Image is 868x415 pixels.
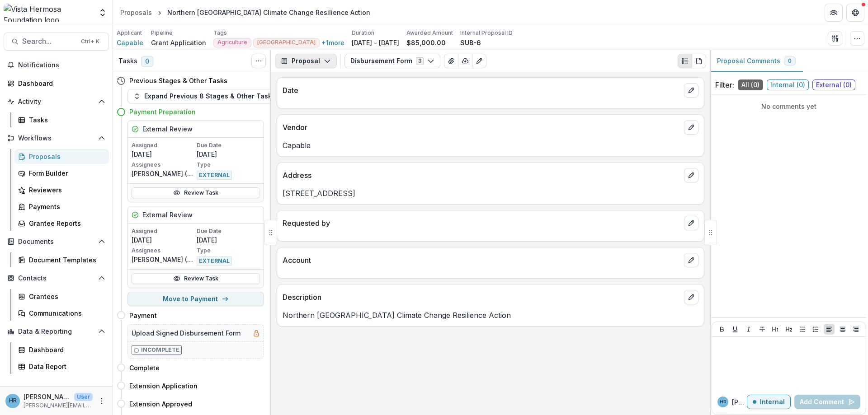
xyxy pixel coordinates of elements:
[117,6,156,19] a: Proposals
[710,50,803,72] button: Proposal Comments
[14,149,109,164] a: Proposals
[837,324,848,335] button: Align Center
[257,39,316,46] span: [GEOGRAPHIC_DATA]
[132,235,195,245] p: [DATE]
[127,292,264,306] button: Move to Payment
[74,393,93,401] p: User
[794,395,860,409] button: Add Comment
[18,328,94,336] span: Data & Reporting
[684,83,698,98] button: edit
[344,54,440,68] button: Disbursement Form3
[132,149,195,159] p: [DATE]
[283,255,680,266] p: Account
[824,324,835,335] button: Align Left
[24,392,71,401] p: [PERSON_NAME]
[717,324,727,335] button: Bold
[14,342,109,357] a: Dashboard
[14,359,109,374] a: Data Report
[678,54,692,68] button: Plaintext view
[732,397,747,407] p: [PERSON_NAME]
[4,4,93,22] img: Vista Hermosa Foundation logo
[141,346,179,354] p: Incomplete
[18,98,94,106] span: Activity
[117,6,374,19] nav: breadcrumb
[141,56,153,67] span: 0
[283,310,698,321] p: Northern [GEOGRAPHIC_DATA] Climate Change Resilience Action
[747,395,791,409] button: Internal
[127,89,281,103] button: Expand Previous 8 Stages & Other Tasks
[18,238,94,246] span: Documents
[14,216,109,231] a: Grantee Reports
[757,324,768,335] button: Strike
[4,94,109,109] button: Open Activity
[129,363,160,373] h4: Complete
[217,39,247,46] span: Agriculture
[460,38,481,47] p: SUB-6
[29,345,102,354] div: Dashboard
[738,79,763,90] span: All ( 0 )
[275,54,337,68] button: Proposal
[132,227,195,235] p: Assigned
[96,4,109,22] button: Open entity switcher
[22,37,75,46] span: Search...
[406,38,446,47] p: $85,000.00
[129,76,227,85] h4: Previous Stages & Other Tasks
[14,182,109,197] a: Reviewers
[444,54,458,68] button: View Attached Files
[29,292,102,301] div: Grantees
[18,79,102,88] div: Dashboard
[197,141,260,149] p: Due Date
[14,166,109,181] a: Form Builder
[850,324,861,335] button: Align Right
[4,324,109,339] button: Open Data & Reporting
[14,199,109,214] a: Payments
[684,168,698,182] button: edit
[684,290,698,304] button: edit
[14,289,109,304] a: Grantees
[117,38,143,47] a: Capable
[197,161,260,169] p: Type
[767,79,809,90] span: Internal ( 0 )
[251,54,266,68] button: Toggle View Cancelled Tasks
[29,152,102,161] div: Proposals
[197,227,260,235] p: Due Date
[692,54,706,68] button: PDF view
[472,54,486,68] button: Edit as form
[132,247,195,255] p: Assignees
[120,8,152,17] div: Proposals
[129,311,157,320] h4: Payment
[132,273,260,284] a: Review Task
[18,135,94,142] span: Workflows
[129,381,198,391] h4: Extension Application
[118,57,137,65] h3: Tasks
[283,85,680,96] p: Date
[770,324,781,335] button: Heading 1
[283,188,698,199] p: [STREET_ADDRESS]
[29,168,102,178] div: Form Builder
[142,210,193,219] h5: External Review
[715,79,734,90] p: Filter:
[29,202,102,211] div: Payments
[14,252,109,267] a: Document Templates
[720,400,726,404] div: Hannah Roosendaal
[142,124,193,134] h5: External Review
[812,79,855,90] span: External ( 0 )
[283,218,680,228] p: Requested by
[197,256,232,266] span: EXTERNAL
[810,324,821,335] button: Ordered List
[14,112,109,127] a: Tasks
[18,275,94,282] span: Contacts
[825,4,843,22] button: Partners
[684,216,698,230] button: edit
[4,234,109,249] button: Open Documents
[9,398,17,404] div: Hannah Roosendaal
[352,38,399,47] p: [DATE] - [DATE]
[24,401,93,410] p: [PERSON_NAME][EMAIL_ADDRESS][DOMAIN_NAME]
[846,4,864,22] button: Get Help
[132,328,241,338] h5: Upload Signed Disbursement Form
[283,170,680,181] p: Address
[29,255,102,265] div: Document Templates
[283,292,680,303] p: Description
[321,39,344,47] button: +1more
